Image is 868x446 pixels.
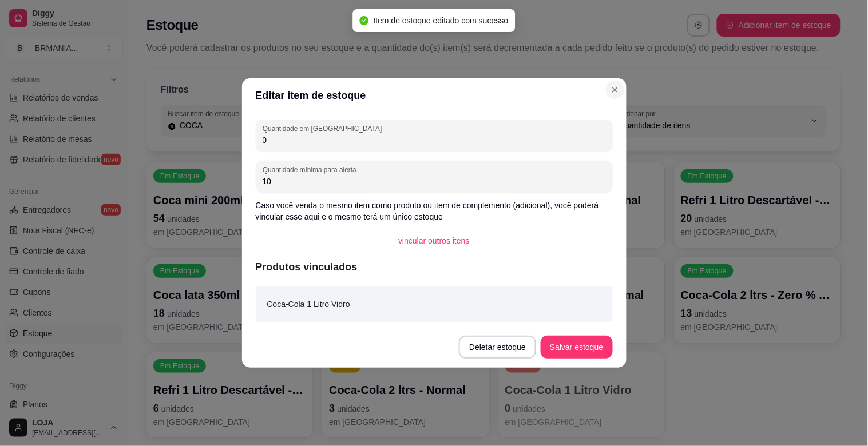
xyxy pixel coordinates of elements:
[606,81,624,99] button: Close
[389,229,479,252] button: vincular outros itens
[263,165,360,174] label: Quantidade mínima para alerta
[242,78,627,113] header: Editar item de estoque
[263,176,606,187] input: Quantidade mínima para alerta
[374,16,509,25] span: Item de estoque editado com sucesso
[459,336,536,359] button: Deletar estoque
[263,124,386,133] label: Quantidade em [GEOGRAPHIC_DATA]
[541,336,612,359] button: Salvar estoque
[360,16,369,25] span: check-circle
[263,134,606,146] input: Quantidade em estoque
[256,259,613,275] article: Produtos vinculados
[256,200,613,222] p: Caso você venda o mesmo item como produto ou item de complemento (adicional), você poderá vincula...
[267,298,350,310] article: Coca-Cola 1 Litro Vidro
